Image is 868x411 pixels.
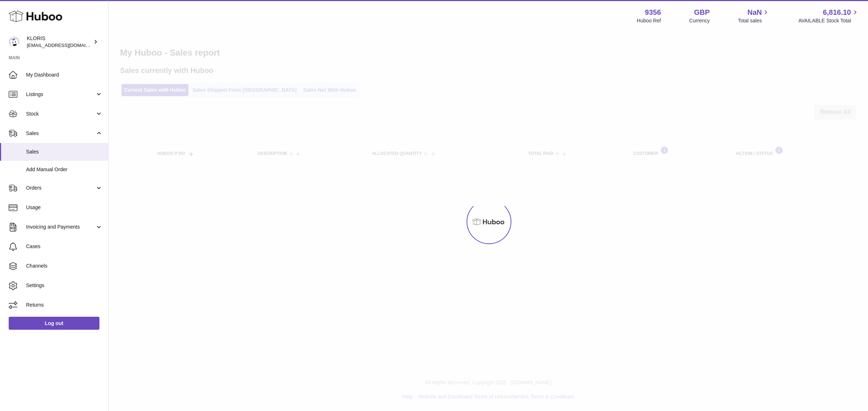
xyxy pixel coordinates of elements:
div: Huboo Ref [637,17,661,24]
strong: GBP [694,8,710,17]
span: [EMAIL_ADDRESS][DOMAIN_NAME] [27,42,106,48]
div: KLORIS [27,35,92,49]
span: Stock [26,111,95,117]
span: Listings [26,91,95,98]
span: AVAILABLE Stock Total [798,17,859,24]
span: My Dashboard [26,72,103,78]
span: Orders [26,185,95,191]
a: NaN Total sales [738,8,770,24]
span: NaN [747,8,762,17]
span: Usage [26,204,103,211]
strong: 9356 [645,8,661,17]
div: Currency [689,17,710,24]
span: Invoicing and Payments [26,224,95,230]
span: Settings [26,282,103,289]
span: Total sales [738,17,770,24]
span: Channels [26,263,103,269]
span: Returns [26,302,103,308]
span: Add Manual Order [26,166,103,173]
span: Sales [26,130,95,137]
img: internalAdmin-9356@internal.huboo.com [9,36,20,47]
span: Sales [26,148,103,155]
span: Cases [26,243,103,250]
a: 6,816.10 AVAILABLE Stock Total [798,8,859,24]
span: 6,816.10 [823,8,851,17]
a: Log out [9,317,99,330]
